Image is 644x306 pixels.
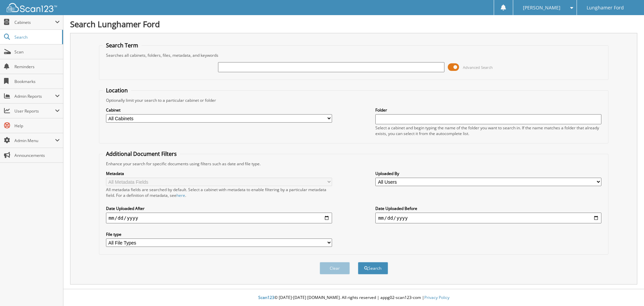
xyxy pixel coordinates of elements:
label: Folder [375,107,601,113]
span: Admin Menu [14,138,55,143]
legend: Location [103,87,131,94]
label: Metadata [106,171,332,176]
span: Announcements [14,152,60,158]
div: All metadata fields are searched by default. Select a cabinet with metadata to enable filtering b... [106,187,332,198]
button: Search [358,262,388,274]
label: Cabinet [106,107,332,113]
div: Enhance your search for specific documents using filters such as date and file type. [103,161,605,167]
label: Uploaded By [375,171,601,176]
legend: Search Term [103,42,142,49]
span: Help [14,123,60,129]
span: Cabinets [14,19,55,25]
img: scan123-logo-white.svg [7,3,57,12]
h1: Search Lunghamer Ford [70,18,637,30]
label: Date Uploaded Before [375,206,601,211]
span: Scan [14,49,60,55]
span: Advanced Search [463,65,493,70]
span: Search [14,34,59,40]
span: Scan123 [258,295,274,300]
label: Date Uploaded After [106,206,332,211]
div: Optionally limit your search to a particular cabinet or folder [103,97,605,103]
span: User Reports [14,108,55,114]
span: Bookmarks [14,79,60,84]
legend: Additional Document Filters [103,150,180,158]
span: Admin Reports [14,93,55,99]
span: Reminders [14,64,60,70]
a: Privacy Policy [424,295,449,300]
a: here [176,192,185,198]
input: start [106,213,332,223]
label: File type [106,231,332,237]
div: © [DATE]-[DATE] [DOMAIN_NAME]. All rights reserved | appg02-scan123-com | [63,290,644,306]
button: Clear [320,262,350,274]
div: Searches all cabinets, folders, files, metadata, and keywords [103,52,605,58]
div: Select a cabinet and begin typing the name of the folder you want to search in. If the name match... [375,125,601,136]
span: Lunghamer Ford [587,6,624,10]
span: [PERSON_NAME] [523,6,560,10]
input: end [375,213,601,223]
